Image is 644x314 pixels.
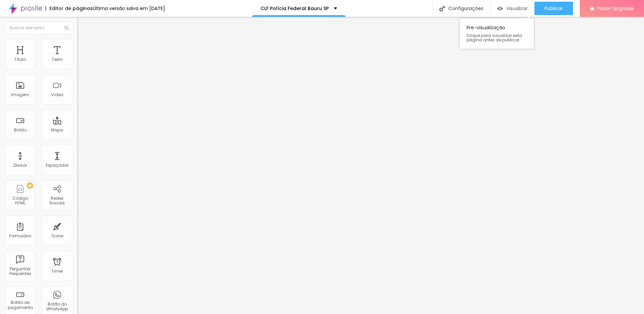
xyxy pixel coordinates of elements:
div: Vídeo [51,92,63,97]
span: Publicar [545,6,563,11]
div: Botão [14,128,27,132]
img: Icone [65,26,69,30]
div: Código HTML [7,196,33,206]
div: Espaçador [46,163,69,168]
div: Redes Sociais [44,196,70,206]
button: Visualizar [490,2,534,15]
p: CLF Polícia Federal Bauru SP [260,6,329,11]
div: Divisor [13,163,27,168]
iframe: Editor [77,17,644,314]
button: Publicar [534,2,573,15]
input: Buscar elemento [5,22,72,34]
div: Formulário [9,234,31,238]
img: Icone [439,6,445,11]
div: Pre-visualização [460,18,534,49]
div: Mapa [51,128,63,132]
div: Editor de páginas [45,6,93,11]
img: view-1.svg [497,6,503,11]
div: Título [14,57,26,62]
div: Texto [52,57,63,62]
div: Perguntas frequentes [7,267,33,276]
div: Timer [51,269,63,274]
div: Botão de pagamento [7,300,33,310]
span: Fazer Upgrade [597,5,634,11]
div: Imagem [11,92,29,97]
span: Visualizar [506,6,528,11]
div: Botão do WhatsApp [44,302,70,312]
div: Última versão salva em [DATE] [93,6,165,11]
div: Ícone [51,234,63,238]
span: Clique para visualizar esta página antes de publicar. [467,33,527,42]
